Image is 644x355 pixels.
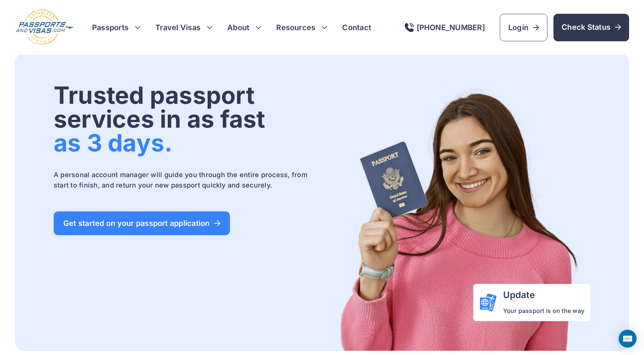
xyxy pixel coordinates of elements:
[63,220,220,227] span: Get started on your passport application
[54,170,321,191] p: A personal account manager will guide you through the entire process, from start to finish, and r...
[503,306,584,315] p: Your passport is on the way
[323,83,590,351] img: Passports and Visas.com
[503,290,584,300] h4: Update
[500,14,547,41] a: Login
[553,14,629,41] a: Check Status
[342,22,371,33] a: Contact
[562,22,621,32] span: Check Status
[276,22,327,33] h3: Resources
[54,128,172,157] span: as 3 days.
[619,330,637,348] div: Open Intercom Messenger
[15,9,74,46] img: Logo
[155,22,212,33] h3: Travel Visas
[54,83,321,155] h1: Trusted passport services in as fast
[92,22,141,33] h3: Passports
[227,22,249,33] a: About
[405,23,485,32] a: [PHONE_NUMBER]
[508,22,539,33] span: Login
[54,211,230,235] a: Get started on your passport application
